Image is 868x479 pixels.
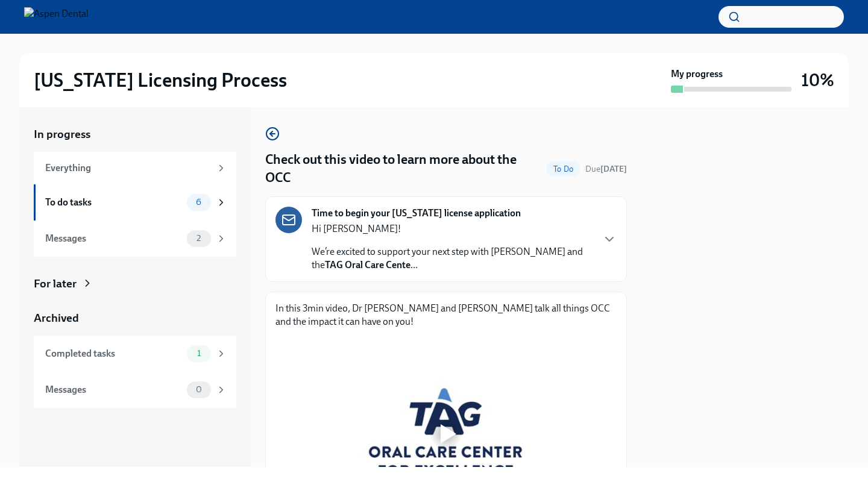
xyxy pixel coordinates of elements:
[34,221,236,257] a: Messages2
[275,302,617,328] p: In this 3min video, Dr [PERSON_NAME] and [PERSON_NAME] talk all things OCC and the impact it can ...
[45,232,182,245] div: Messages
[34,68,287,92] h2: [US_STATE] Licensing Process
[45,347,182,360] div: Completed tasks
[34,372,236,408] a: Messages0
[189,198,209,207] span: 6
[34,276,77,292] div: For later
[189,234,208,243] span: 2
[801,69,834,91] h3: 10%
[34,127,236,142] a: In progress
[24,7,89,27] img: Aspen Dental
[190,349,208,358] span: 1
[34,152,236,184] a: Everything
[325,259,410,271] strong: TAG Oral Care Cente
[312,222,593,236] p: Hi [PERSON_NAME]!
[312,207,521,220] strong: Time to begin your [US_STATE] license application
[45,161,211,175] div: Everything
[45,196,182,209] div: To do tasks
[45,383,182,396] div: Messages
[34,276,236,292] a: For later
[546,164,580,174] span: To Do
[671,67,723,81] strong: My progress
[189,385,209,394] span: 0
[265,151,541,187] h4: Check out this video to learn more about the OCC
[34,310,236,326] a: Archived
[312,245,593,272] p: We’re excited to support your next step with [PERSON_NAME] and the ...
[34,184,236,221] a: To do tasks6
[34,336,236,372] a: Completed tasks1
[585,164,627,174] span: Due
[600,164,627,174] strong: [DATE]
[585,163,627,175] span: August 24th, 2025 10:00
